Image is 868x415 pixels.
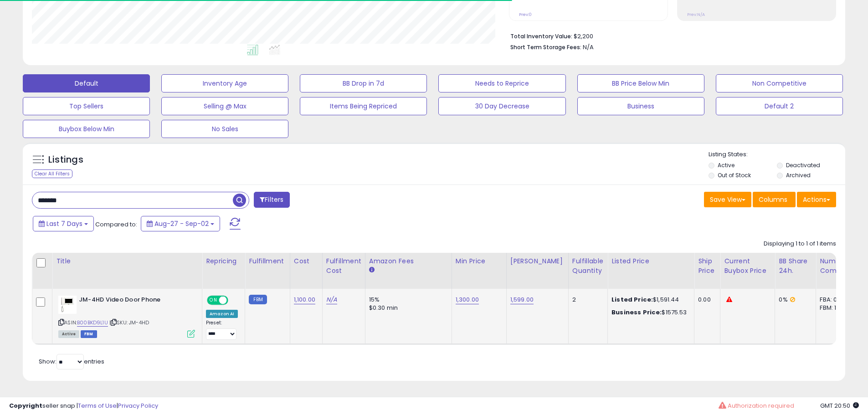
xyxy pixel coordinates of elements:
div: Preset: [206,320,238,340]
button: Inventory Age [161,74,288,92]
h5: Listings [48,154,83,166]
button: Buybox Below Min [23,120,150,138]
strong: Copyright [9,401,42,410]
div: Fulfillment Cost [326,256,361,276]
span: 2025-09-10 20:50 GMT [820,401,859,410]
b: JM-4HD Video Door Phone [79,296,190,307]
label: Archived [786,171,811,179]
div: $1,591.44 [611,296,687,304]
a: Privacy Policy [118,401,158,410]
p: Listing States: [709,150,845,159]
span: OFF [227,296,241,304]
button: No Sales [161,120,288,138]
button: BB Drop in 7d [300,74,427,92]
small: FBM [249,295,267,304]
button: Items Being Repriced [300,97,427,115]
button: Columns [753,192,796,207]
label: Active [718,161,734,169]
div: Amazon Fees [369,256,448,266]
a: 1,300.00 [456,295,479,304]
button: Selling @ Max [161,97,288,115]
div: $1575.53 [611,308,687,317]
button: Default 2 [716,97,843,115]
button: Actions [797,192,836,207]
div: seller snap | | [9,402,158,410]
div: Repricing [206,256,241,266]
button: Aug-27 - Sep-02 [141,216,220,231]
button: BB Price Below Min [577,74,704,92]
span: Last 7 Days [46,219,82,228]
div: Current Buybox Price [724,256,771,276]
span: ON [208,296,219,304]
b: Total Inventory Value: [510,32,572,40]
span: | SKU: JM-4HD [109,319,149,326]
div: Min Price [456,256,503,266]
a: N/A [326,295,337,304]
span: Compared to: [95,220,137,229]
button: 30 Day Decrease [438,97,565,115]
div: Fulfillment [249,256,286,266]
div: BB Share 24h. [779,256,812,276]
button: Non Competitive [716,74,843,92]
small: Prev: N/A [687,12,705,17]
button: Last 7 Days [33,216,94,231]
div: $0.30 min [369,304,445,312]
span: Show: entries [39,357,104,366]
div: Displaying 1 to 1 of 1 items [764,240,836,248]
small: Prev: 0 [519,12,532,17]
span: FBM [81,330,97,338]
button: Filters [254,192,289,208]
b: Listed Price: [611,295,653,304]
label: Deactivated [786,161,820,169]
div: Cost [294,256,318,266]
small: Amazon Fees. [369,266,375,274]
a: B00BKD9L1U [77,319,108,327]
div: 0.00 [698,296,713,304]
b: Short Term Storage Fees: [510,43,581,51]
div: Title [56,256,198,266]
div: ASIN: [58,296,195,337]
div: 15% [369,296,445,304]
div: Ship Price [698,256,716,276]
div: Clear All Filters [32,169,72,178]
label: Out of Stock [718,171,751,179]
a: 1,100.00 [294,295,315,304]
b: Business Price: [611,308,662,317]
button: Needs to Reprice [438,74,565,92]
div: Listed Price [611,256,690,266]
div: Num of Comp. [820,256,853,276]
a: 1,599.00 [510,295,534,304]
div: 0% [779,296,809,304]
img: 21LR0sIcrCL._SL40_.jpg [58,296,77,314]
div: 2 [572,296,601,304]
button: Top Sellers [23,97,150,115]
button: Default [23,74,150,92]
button: Save View [704,192,751,207]
span: All listings currently available for purchase on Amazon [58,330,79,338]
div: Fulfillable Quantity [572,256,604,276]
span: Aug-27 - Sep-02 [154,219,209,228]
div: FBA: 0 [820,296,850,304]
span: N/A [583,43,594,51]
span: Columns [759,195,787,204]
li: $2,200 [510,30,829,41]
a: Terms of Use [78,401,117,410]
div: FBM: 1 [820,304,850,312]
div: [PERSON_NAME] [510,256,565,266]
button: Business [577,97,704,115]
div: Amazon AI [206,310,238,318]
